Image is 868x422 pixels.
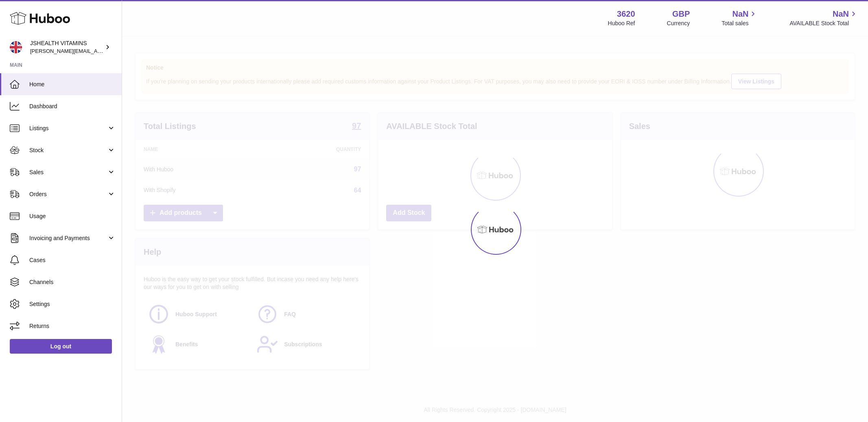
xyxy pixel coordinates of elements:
span: Listings [29,125,107,132]
span: Channels [29,278,116,286]
a: Log out [10,339,112,354]
span: Stock [29,146,107,154]
div: Currency [667,20,690,27]
span: AVAILABLE Stock Total [789,20,858,27]
div: JSHEALTH VITAMINS [30,39,103,55]
img: francesca@jshealthvitamins.com [10,41,22,53]
strong: GBP [672,9,690,20]
span: Invoicing and Payments [29,234,107,242]
span: NaN [732,9,748,20]
span: Sales [29,168,107,176]
a: NaN AVAILABLE Stock Total [789,9,858,27]
span: Dashboard [29,103,116,110]
strong: 3620 [617,9,635,20]
span: Cases [29,256,116,264]
span: Returns [29,322,116,330]
a: NaN Total sales [722,9,758,27]
span: Settings [29,300,116,308]
span: [PERSON_NAME][EMAIL_ADDRESS][DOMAIN_NAME] [30,48,163,54]
div: Huboo Ref [608,20,635,27]
span: Home [29,81,116,88]
span: Orders [29,190,107,198]
span: NaN [833,9,849,20]
span: Usage [29,212,116,220]
span: Total sales [722,20,758,27]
